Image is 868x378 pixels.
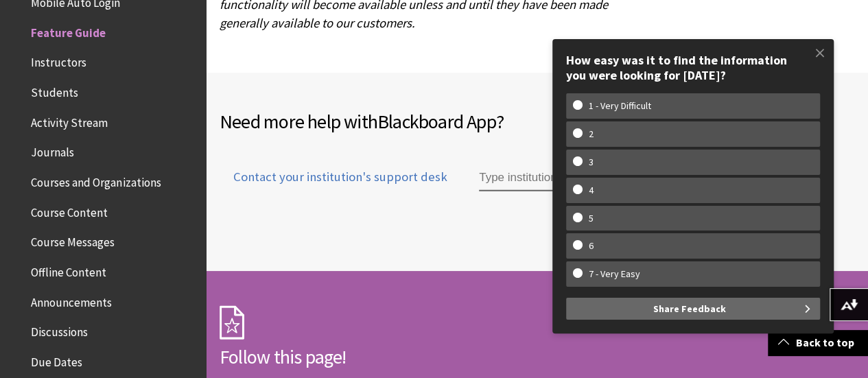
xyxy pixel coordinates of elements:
[573,213,609,224] w-span: 5
[31,261,106,279] span: Offline Content
[31,21,106,40] span: Feature Guide
[653,298,726,320] span: Share Feedback
[31,171,161,189] span: Courses and Organizations
[220,305,244,340] img: Subscription Icon
[573,156,609,168] w-span: 3
[573,128,609,140] w-span: 2
[31,81,78,99] span: Students
[768,330,868,355] a: Back to top
[573,268,656,280] w-span: 7 - Very Easy
[220,342,631,371] h2: Follow this page!
[573,185,609,196] w-span: 4
[31,320,88,339] span: Discussions
[220,168,447,202] a: Contact your institution's support desk
[566,298,820,320] button: Share Feedback
[31,111,108,130] span: Activity Stream
[31,51,86,70] span: Instructors
[573,240,609,252] w-span: 6
[31,291,112,309] span: Announcements
[31,201,108,220] span: Course Content
[31,351,82,369] span: Due Dates
[377,109,496,134] span: Blackboard App
[31,141,74,160] span: Journals
[566,53,820,82] div: How easy was it to find the information you were looking for [DATE]?
[573,100,667,112] w-span: 1 - Very Difficult
[220,107,854,136] h2: Need more help with ?
[31,231,115,250] span: Course Messages
[220,168,447,186] span: Contact your institution's support desk
[479,165,633,192] input: Type institution name to get support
